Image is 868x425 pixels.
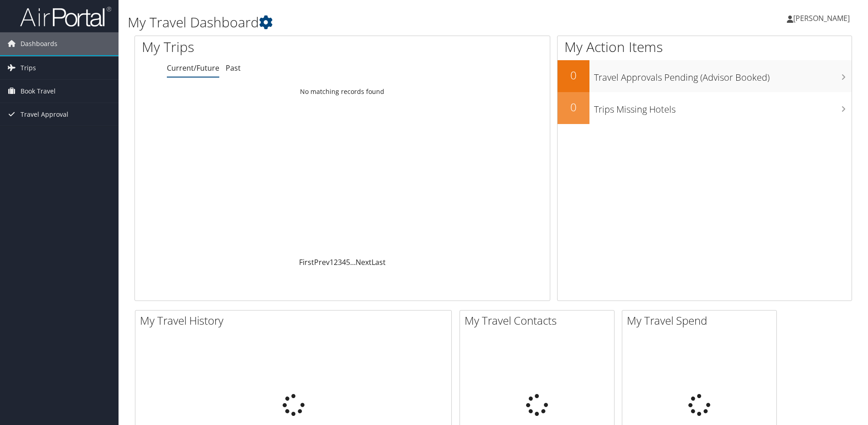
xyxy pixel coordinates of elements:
[21,57,36,79] span: Trips
[21,80,56,103] span: Book Travel
[226,63,241,73] a: Past
[140,313,451,328] h2: My Travel History
[20,6,111,27] img: airportal-logo.png
[356,257,372,267] a: Next
[299,257,314,267] a: First
[135,83,550,100] td: No matching records found
[594,98,852,116] h3: Trips Missing Hotels
[128,13,615,32] h1: My Travel Dashboard
[465,313,614,328] h2: My Travel Contacts
[793,13,850,23] span: [PERSON_NAME]
[627,313,776,328] h2: My Travel Spend
[338,257,342,267] a: 3
[334,257,338,267] a: 2
[330,257,334,267] a: 1
[142,37,370,57] h1: My Trips
[21,103,68,126] span: Travel Approval
[558,99,589,115] h2: 0
[787,5,859,32] a: [PERSON_NAME]
[372,257,386,267] a: Last
[558,60,852,92] a: 0Travel Approvals Pending (Advisor Booked)
[346,257,350,267] a: 5
[342,257,346,267] a: 4
[594,67,852,84] h3: Travel Approvals Pending (Advisor Booked)
[558,37,852,57] h1: My Action Items
[558,67,589,83] h2: 0
[167,63,219,73] a: Current/Future
[21,32,57,55] span: Dashboards
[558,92,852,124] a: 0Trips Missing Hotels
[314,257,330,267] a: Prev
[350,257,356,267] span: …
